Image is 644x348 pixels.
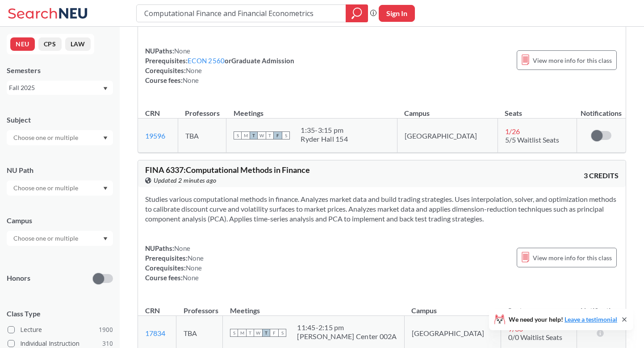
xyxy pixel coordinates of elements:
[262,329,270,337] span: T
[174,47,190,55] span: None
[8,324,113,336] label: Lecture
[183,274,199,282] span: None
[145,131,165,140] a: 19596
[266,131,274,139] span: T
[178,119,226,153] td: TBA
[242,131,250,139] span: M
[103,187,108,190] svg: Dropdown arrow
[234,131,242,139] span: S
[565,315,617,323] a: Leave a testimonial
[498,99,577,119] th: Seats
[397,119,498,153] td: [GEOGRAPHIC_DATA]
[230,329,238,337] span: S
[301,126,348,135] div: 1:35 - 3:15 pm
[9,132,84,143] input: Choose one or multiple
[7,165,113,175] div: NU Path
[282,131,290,139] span: S
[7,130,113,145] div: Dropdown arrow
[145,165,310,175] span: FINA 6337 : Computational Methods in Finance
[226,99,397,119] th: Meetings
[397,99,498,119] th: Campus
[379,5,415,22] button: Sign In
[533,252,612,263] span: View more info for this class
[238,329,246,337] span: M
[351,7,362,20] svg: magnifying glass
[145,306,160,315] div: CRN
[174,244,190,252] span: None
[145,329,165,337] a: 17834
[278,329,286,337] span: S
[103,237,108,241] svg: Dropdown arrow
[7,66,113,75] div: Semesters
[250,131,258,139] span: T
[7,216,113,225] div: Campus
[188,254,204,262] span: None
[577,99,626,119] th: Notifications
[176,297,223,316] th: Professors
[7,309,113,319] span: Class Type
[7,115,113,125] div: Subject
[346,4,368,22] div: magnifying glass
[145,46,294,85] div: NUPaths: Prerequisites: or Graduate Admission Corequisites: Course fees:
[223,297,404,316] th: Meetings
[509,316,617,323] span: We need your help!
[9,233,84,244] input: Choose one or multiple
[186,264,202,272] span: None
[188,57,225,65] a: ECON 2560
[404,297,501,316] th: Campus
[501,297,577,316] th: Seats
[143,6,339,21] input: Class, professor, course number, "phrase"
[145,194,619,224] section: Studies various computational methods in finance. Analyzes market data and build trading strategi...
[274,131,282,139] span: F
[246,329,254,337] span: T
[297,332,397,341] div: [PERSON_NAME] Center 002A
[508,333,562,341] span: 0/0 Waitlist Seats
[103,136,108,140] svg: Dropdown arrow
[38,37,62,51] button: CPS
[99,325,113,335] span: 1900
[7,180,113,196] div: Dropdown arrow
[7,273,30,283] p: Honors
[584,171,619,180] span: 3 CREDITS
[505,135,559,144] span: 5/5 Waitlist Seats
[258,131,266,139] span: W
[183,76,199,84] span: None
[65,37,91,51] button: LAW
[103,87,108,90] svg: Dropdown arrow
[254,329,262,337] span: W
[9,183,84,193] input: Choose one or multiple
[301,135,348,143] div: Ryder Hall 154
[145,108,160,118] div: CRN
[154,176,217,185] span: Updated 2 minutes ago
[270,329,278,337] span: F
[178,99,226,119] th: Professors
[7,81,113,95] div: Fall 2025Dropdown arrow
[7,231,113,246] div: Dropdown arrow
[186,66,202,74] span: None
[577,297,626,316] th: Notifications
[533,55,612,66] span: View more info for this class
[10,37,35,51] button: NEU
[9,83,102,93] div: Fall 2025
[297,323,397,332] div: 11:45 - 2:15 pm
[145,243,204,282] div: NUPaths: Prerequisites: Corequisites: Course fees:
[505,127,520,135] span: 1 / 26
